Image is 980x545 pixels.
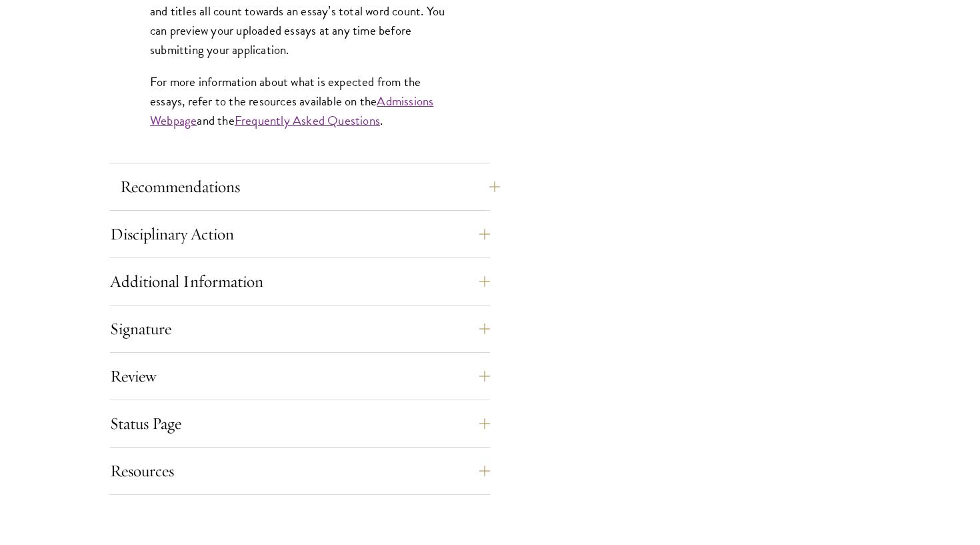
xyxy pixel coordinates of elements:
[150,91,433,130] a: Admissions Webpage
[110,218,490,250] button: Disciplinary Action
[110,265,490,298] button: Additional Information
[235,111,380,130] a: Frequently Asked Questions
[110,408,490,440] button: Status Page
[110,313,490,345] button: Signature
[110,360,490,392] button: Review
[120,171,500,203] button: Recommendations
[150,72,450,130] p: For more information about what is expected from the essays, refer to the resources available on ...
[110,455,490,487] button: Resources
